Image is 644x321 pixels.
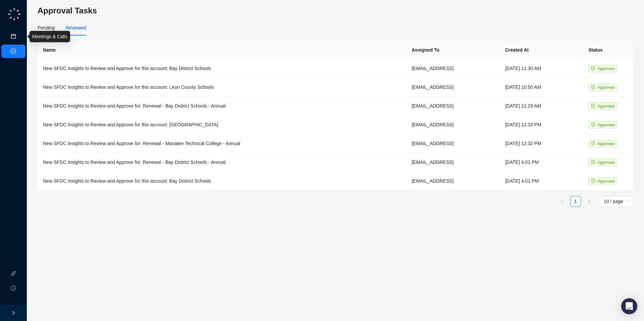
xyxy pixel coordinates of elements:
[500,172,583,191] td: [DATE] 4:01 PM
[583,41,633,59] th: Status
[38,172,406,191] td: New SFDC Insights to Review and Approve for this account: Bay District Schools
[38,5,633,16] h3: Approval Tasks
[406,172,500,191] td: [EMAIL_ADDRESS]
[591,141,595,145] span: check-circle
[500,41,583,59] th: Created At
[11,285,16,291] span: logout
[406,97,500,116] td: [EMAIL_ADDRESS]
[560,199,564,203] span: left
[571,196,581,206] a: 1
[500,59,583,78] td: [DATE] 11:30 AM
[597,179,614,184] span: Approved
[406,134,500,153] td: [EMAIL_ADDRESS]
[406,116,500,134] td: [EMAIL_ADDRESS]
[406,59,500,78] td: [EMAIL_ADDRESS]
[500,97,583,116] td: [DATE] 11:29 AM
[11,311,16,315] span: right
[406,41,500,59] th: Assigned To
[500,134,583,153] td: [DATE] 12:32 PM
[597,104,614,109] span: Approved
[591,104,595,108] span: check-circle
[600,196,633,207] div: Page Size
[604,196,629,206] span: 10 / page
[500,78,583,97] td: [DATE] 10:50 AM
[597,160,614,165] span: Approved
[38,97,406,116] td: New SFDC Insights to Review and Approve for: Renewal - Bay District Schools - Annual
[500,153,583,172] td: [DATE] 4:01 PM
[597,85,614,90] span: Approved
[570,196,581,207] li: 1
[597,66,614,71] span: Approved
[597,123,614,127] span: Approved
[584,196,594,207] li: Next Page
[500,116,583,134] td: [DATE] 12:33 PM
[406,153,500,172] td: [EMAIL_ADDRESS]
[406,78,500,97] td: [EMAIL_ADDRESS]
[584,196,594,207] button: right
[591,179,595,183] span: check-circle
[38,153,406,172] td: New SFDC Insights to Review and Approve for: Renewal - Bay District Schools - Annual
[38,24,55,31] div: Pending
[621,298,637,314] div: Open Intercom Messenger
[591,123,595,127] span: check-circle
[591,85,595,89] span: check-circle
[38,116,406,134] td: New SFDC Insights to Review and Approve for this account: [GEOGRAPHIC_DATA]
[587,199,591,203] span: right
[38,134,406,153] td: New SFDC Insights to Review and Approve for: Renewal - Manatee Technical College - Annual
[65,24,86,31] div: Reviewed
[597,141,614,146] span: Approved
[591,66,595,70] span: check-circle
[38,78,406,97] td: New SFDC Insights to Review and Approve for this account: Leon County Schools
[38,59,406,78] td: New SFDC Insights to Review and Approve for this account: Bay District Schools
[557,196,568,207] button: left
[591,160,595,164] span: check-circle
[7,7,22,22] img: logo-small-C4UdH2pc.png
[557,196,568,207] li: Previous Page
[38,41,406,59] th: Name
